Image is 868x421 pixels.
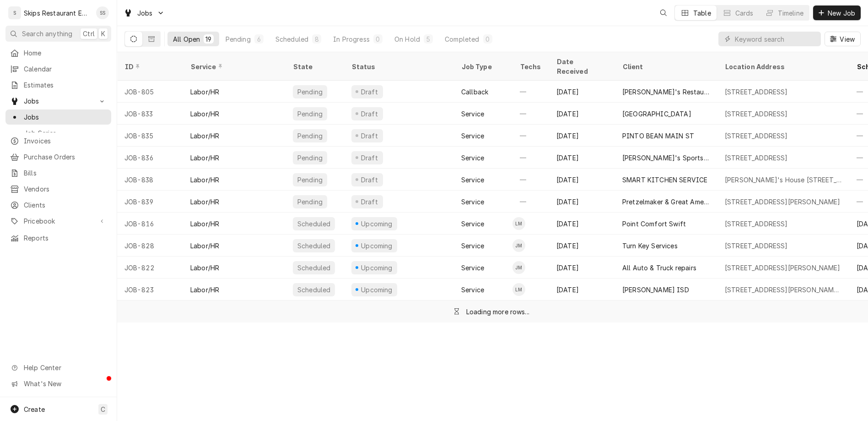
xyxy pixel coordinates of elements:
span: New Job [826,8,857,18]
a: Go to Jobs [5,93,111,109]
div: Labor/HR [190,241,219,251]
div: Timeline [778,8,803,18]
div: Completed [445,34,479,44]
div: [DATE] [549,103,615,125]
div: Longino Monroe's Avatar [512,283,525,296]
a: Go to What's New [5,376,111,391]
div: ID [124,62,174,71]
div: Service [461,219,484,229]
div: Skips Restaurant Equipment's Avatar [8,6,21,19]
div: [DATE] [549,81,615,103]
div: Service [461,241,484,251]
div: Date Received [556,57,606,76]
span: Help Center [24,363,106,372]
div: — [512,191,549,213]
div: [DATE] [549,169,615,191]
div: Job Type [461,62,505,71]
div: JM [512,261,525,274]
div: Jason Marroquin's Avatar [512,239,525,252]
span: Jobs [137,8,153,18]
div: JOB-836 [117,147,183,169]
span: K [101,29,105,38]
div: Longino Monroe's Avatar [512,217,525,230]
div: Pending [297,109,323,119]
a: Calendar [5,61,111,77]
div: — [512,169,549,191]
div: — [512,125,549,147]
input: Keyword search [735,32,816,46]
span: Pricebook [24,216,93,226]
div: Labor/HR [190,131,219,141]
div: Scheduled [297,241,331,251]
span: Ctrl [83,29,95,38]
div: SS [96,6,109,19]
span: Estimates [24,80,107,90]
div: JOB-816 [117,213,183,235]
div: Service [461,175,484,185]
div: Shan Skipper's Avatar [96,6,109,19]
div: Upcoming [360,241,394,251]
div: Scheduled [297,285,331,295]
div: — [512,147,549,169]
div: SMART KITCHEN SERVICE [622,175,707,185]
div: Service [461,153,484,163]
div: Upcoming [360,263,394,273]
div: State [293,62,337,71]
div: 19 [205,34,211,44]
div: Draft [360,153,379,163]
div: JM [512,239,525,252]
div: Pending [297,175,323,185]
a: Go to Pricebook [5,213,111,229]
div: Labor/HR [190,197,219,207]
div: [PERSON_NAME]'s House [STREET_ADDRESS][PERSON_NAME] [725,175,842,185]
span: Job Series [24,128,107,138]
div: [STREET_ADDRESS] [725,241,788,251]
div: Labor/HR [190,175,219,185]
div: [STREET_ADDRESS] [725,131,788,141]
button: Search anythingCtrlK [5,26,111,42]
a: Clients [5,197,111,213]
div: — [512,81,549,103]
div: Point Comfort Swift [622,219,686,229]
div: — [512,103,549,125]
div: Scheduled [297,263,331,273]
div: [DATE] [549,125,615,147]
a: Purchase Orders [5,149,111,164]
div: JOB-822 [117,257,183,279]
div: PINTO BEAN MAIN ST [622,131,694,141]
div: Pretzelmaker & Great American Cookies [622,197,710,207]
span: Invoices [24,136,107,146]
div: [DATE] [549,191,615,213]
span: Clients [24,200,107,210]
div: Service [461,197,484,207]
div: [DATE] [549,257,615,279]
button: New Job [813,5,861,20]
div: Draft [360,109,379,119]
div: Upcoming [360,285,394,295]
a: Go to Help Center [5,360,111,375]
div: [STREET_ADDRESS][PERSON_NAME] [725,263,841,273]
div: Pending [297,131,323,141]
a: Jobs [5,109,111,125]
div: [STREET_ADDRESS] [725,87,788,97]
div: On Hold [394,34,420,44]
div: [DATE] [549,147,615,169]
div: Status [351,62,445,71]
div: Pending [297,197,323,207]
div: Upcoming [360,219,394,229]
a: Home [5,45,111,60]
span: Create [24,405,45,413]
div: [PERSON_NAME] ISD [622,285,689,295]
div: [GEOGRAPHIC_DATA] [622,109,691,119]
div: 0 [485,34,491,44]
div: Labor/HR [190,263,219,273]
div: In Progress [333,34,370,44]
div: Service [461,263,484,273]
div: JOB-805 [117,81,183,103]
div: [STREET_ADDRESS][PERSON_NAME][PERSON_NAME] [725,285,842,295]
div: Service [461,285,484,295]
span: Calendar [24,64,107,74]
span: Jobs [24,96,93,106]
span: Purchase Orders [24,152,107,162]
button: Open search [656,5,671,20]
